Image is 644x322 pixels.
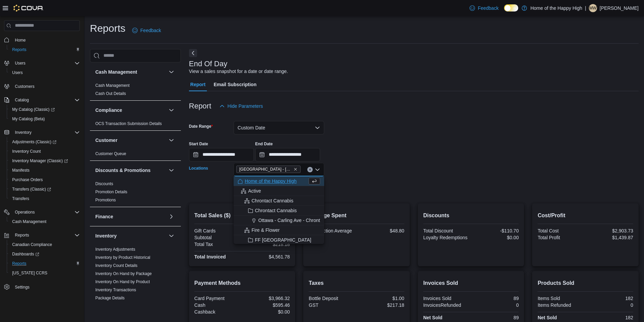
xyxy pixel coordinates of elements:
[423,302,470,308] div: InvoicesRefunded
[15,130,31,135] span: Inventory
[189,49,197,57] button: Next
[538,302,584,308] div: Items Refunded
[95,287,136,293] span: Inventory Transactions
[9,147,80,155] span: Inventory Count
[538,296,584,301] div: Items Sold
[423,212,519,220] h2: Discounts
[95,247,135,252] span: Inventory Adjustments
[309,302,355,308] div: GST
[95,137,117,144] h3: Customer
[538,279,633,287] h2: Products Sold
[95,232,166,239] button: Inventory
[194,254,226,259] strong: Total Invoiced
[7,68,82,77] button: Users
[189,124,213,129] label: Date Range
[15,232,29,238] span: Reports
[7,184,82,194] a: Transfers (Classic)
[9,115,80,123] span: My Catalog (Beta)
[1,230,82,240] button: Reports
[95,189,127,195] span: Promotion Details
[9,195,32,203] a: Transfers
[358,296,404,301] div: $1.00
[423,315,443,320] strong: Net Sold
[1,35,82,45] button: Home
[478,5,498,11] span: Feedback
[9,250,80,258] span: Dashboards
[255,237,311,243] span: FF [GEOGRAPHIC_DATA]
[7,194,82,203] button: Transfers
[9,259,80,268] span: Reports
[12,208,38,216] button: Operations
[12,283,32,291] a: Settings
[252,227,280,233] span: Fire & Flower
[236,166,301,173] span: Sherwood Park - Wye Road - Fire & Flower
[423,279,519,287] h2: Invoices Sold
[95,181,113,186] a: Discounts
[95,151,126,156] a: Customer Queue
[9,138,80,146] span: Adjustments (Classic)
[530,4,582,12] p: Home of the Happy High
[95,296,125,300] a: Package Details
[9,157,80,165] span: Inventory Manager (Classic)
[194,302,241,308] div: Cash
[95,167,150,174] h3: Discounts & Promotions
[12,251,39,257] span: Dashboards
[90,120,181,130] div: Compliance
[12,36,28,44] a: Home
[9,185,54,193] a: Transfers (Classic)
[95,198,116,202] a: Promotions
[9,157,71,165] a: Inventory Manager (Classic)
[95,91,126,96] a: Cash Out Details
[12,70,23,75] span: Users
[217,99,266,113] button: Hide Parameters
[140,27,161,34] span: Feedback
[95,255,150,260] a: Inventory by Product Historical
[239,166,292,173] span: [GEOGRAPHIC_DATA] - [GEOGRAPHIC_DATA] - Fire & Flower
[245,178,296,184] span: Home of the Happy High
[95,69,137,75] h3: Cash Management
[95,121,162,126] a: OCS Transaction Submission Details
[309,296,355,301] div: Bottle Deposit
[167,166,175,174] button: Discounts & Promotions
[255,207,297,214] span: Chrontact Cannabis
[358,228,404,233] div: $48.80
[472,228,519,233] div: -$110.70
[9,269,50,277] a: [US_STATE] CCRS
[258,217,348,224] span: Ottawa - Carling Ave - Chrontact Cannabis
[194,212,290,220] h2: Total Sales ($)
[15,209,35,215] span: Operations
[95,107,122,114] h3: Compliance
[12,149,41,154] span: Inventory Count
[7,249,82,259] a: Dashboards
[95,279,150,284] a: Inventory On Hand by Product
[12,139,56,145] span: Adjustments (Classic)
[214,78,257,91] span: Email Subscription
[1,81,82,91] button: Customers
[9,46,29,54] a: Reports
[585,4,586,12] p: |
[315,167,320,172] button: Close list of options
[7,240,82,249] button: Canadian Compliance
[12,128,80,137] span: Inventory
[423,228,470,233] div: Total Discount
[12,231,80,239] span: Reports
[12,82,80,91] span: Customers
[9,69,80,77] span: Users
[90,81,181,100] div: Cash Management
[12,231,32,239] button: Reports
[15,284,29,290] span: Settings
[293,167,297,171] button: Remove Sherwood Park - Wye Road - Fire & Flower from selection in this group
[587,302,633,308] div: 0
[587,296,633,301] div: 182
[7,45,82,54] button: Reports
[167,68,175,76] button: Cash Management
[228,103,263,109] span: Hide Parameters
[472,302,519,308] div: 0
[194,242,241,247] div: Total Tax
[9,259,29,268] a: Reports
[467,1,501,15] a: Feedback
[189,141,208,147] label: Start Date
[7,175,82,184] button: Purchase Orders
